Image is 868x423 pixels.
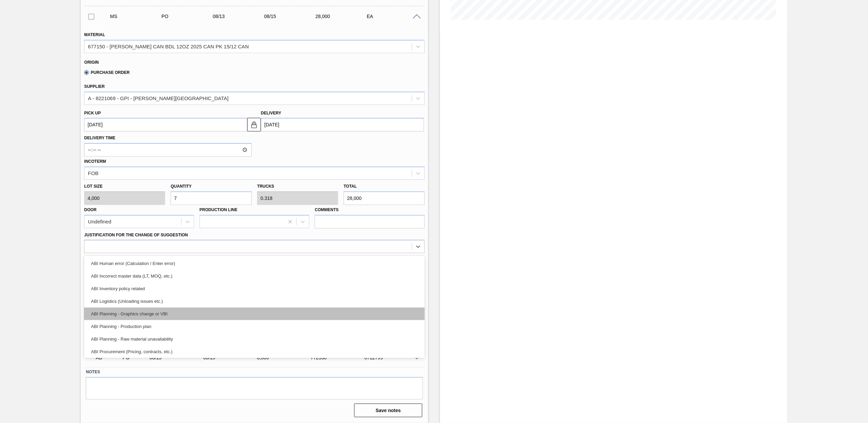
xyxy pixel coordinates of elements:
div: ABI Human error (Calculation / Enter error) [84,257,425,270]
label: Notes [86,367,423,377]
label: Material [84,32,105,37]
div: 28,000 [314,14,372,19]
label: Trucks [257,184,274,189]
div: ABI Logistics (Unloading issues etc.) [84,295,425,308]
div: Manual Suggestion [108,14,167,19]
label: Origin [84,60,99,65]
div: ABI Procurement (Pricing, contracts, etc.) [84,345,425,358]
img: locked [250,121,258,129]
div: Purchase order [160,14,218,19]
label: Comments [315,205,425,215]
input: mm/dd/yyyy [84,118,247,131]
div: ABI Planning - Raw material unavailability [84,333,425,345]
label: Purchase Order [84,70,129,75]
label: Quantity [171,184,191,189]
div: ABI Inventory policy related [84,282,425,295]
label: Observation [84,255,425,265]
div: A - 8221069 - GPI - [PERSON_NAME][GEOGRAPHIC_DATA] [88,95,228,101]
label: Delivery Time [84,133,252,143]
label: Door [84,207,96,212]
div: 08/13/2025 [211,14,270,19]
div: 677150 - [PERSON_NAME] CAN BDL 12OZ 2025 CAN PK 15/12 CAN [88,44,249,49]
div: ABI Incorrect master data (LT, MOQ, etc.) [84,270,425,282]
label: Supplier [84,84,105,89]
button: Save notes [354,404,422,417]
label: Total [344,184,357,189]
div: FOB [88,170,98,176]
input: mm/dd/yyyy [261,118,424,131]
label: Justification for the Change of Suggestion [84,233,188,237]
label: Delivery [261,111,281,115]
div: ABI Planning - Graphics change or VBI [84,308,425,320]
label: Lot size [84,182,165,191]
div: 08/15/2025 [263,14,321,19]
button: locked [247,118,261,131]
label: Production Line [200,207,237,212]
div: ABI Planning - Production plan [84,320,425,333]
label: Incoterm [84,159,106,164]
label: Pick up [84,111,101,115]
div: Undefined [88,219,111,224]
div: EA [365,14,424,19]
